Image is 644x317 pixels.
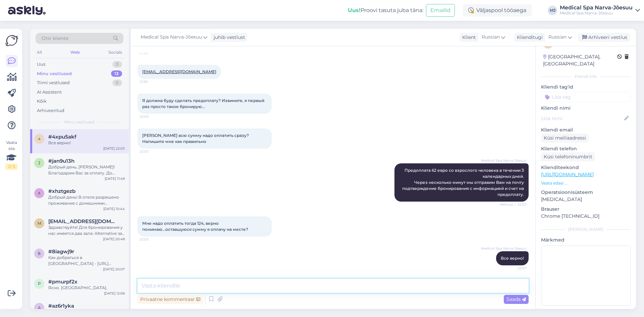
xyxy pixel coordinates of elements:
span: Otsi kliente [42,35,68,42]
p: Kliendi tag'id [541,84,631,91]
input: Lisa nimi [541,115,623,122]
span: Medical Spa Narva-Jõesuu [141,34,202,41]
div: Здравствуйте! Для бронирования у нас имеется два зала: Alternative зал - час 75 евро / на весь де... [48,224,125,236]
div: Vaata siia [5,140,17,170]
span: Medical Spa Narva-Jõesuu [481,246,527,251]
p: Klienditeekond [541,164,631,171]
div: MJ [548,6,557,15]
p: Märkmed [541,236,631,244]
span: Мне надо оплатить тогда 124, верно понимаю...оставшуюся сумму я оплачу на месте? [142,221,248,232]
p: Brauser [541,206,631,213]
a: Medical Spa Narva-JõesuuMedical Spa Narva-Jõesuu [560,5,640,16]
div: Küsi meiliaadressi [541,134,589,143]
div: Uus [37,61,45,68]
span: 22:02 [140,149,165,154]
span: #pmurpf2x [48,279,77,285]
span: Предоплата 62 евро со взрослого человека в течении 3 календарных дней. Через несколько минут мы о... [402,168,525,197]
span: #8iagwj9r [48,249,74,255]
div: Medical Spa Narva-Jõesuu [560,5,633,10]
span: 22:03 [140,237,165,242]
span: #xhztgezb [48,188,75,194]
span: #jan9u13h [48,158,74,164]
div: Väljaspool tööaega [463,4,532,16]
p: Kliendi telefon [541,145,631,152]
span: #az6r1yka [48,303,74,309]
div: [DATE] 11:49 [105,176,125,181]
button: Emailid [426,4,455,17]
div: Privaatne kommentaar [138,295,203,304]
div: Все верно! [48,140,125,146]
span: 22:07 [501,266,527,271]
div: All [36,48,43,57]
div: [DATE] 20:07 [103,267,125,272]
p: Kliendi email [541,126,631,134]
span: Minu vestlused [64,119,95,125]
div: Tiimi vestlused [37,80,70,86]
span: 21:58 [140,79,165,84]
div: juhib vestlust [211,34,245,41]
b: Uus! [348,7,361,13]
div: Kõik [37,98,47,105]
div: 0 [112,80,122,86]
div: Ясно. [GEOGRAPHIC_DATA]. [48,285,125,291]
div: AI Assistent [37,89,62,96]
div: 0 [112,61,122,68]
div: Minu vestlused [37,70,72,77]
span: j [38,160,40,165]
div: Arhiveeritud [37,107,64,114]
span: 22:00 [140,114,165,119]
div: Küsi telefoninumbrit [541,152,595,161]
span: 21:58 [140,50,165,55]
span: Medical Spa Narva-Jõesuu [481,158,527,163]
div: 2 / 3 [5,164,17,170]
span: Nähtud ✓ 22:02 [500,202,527,207]
span: Все верно! [501,256,524,261]
span: a [38,305,41,310]
div: Medical Spa Narva-Jõesuu [560,10,633,16]
div: 13 [111,70,122,77]
div: [DATE] 20:48 [103,236,125,242]
span: Saada [506,296,526,302]
span: Я должна буду сделать предоплату? Извините, я первый раз просто такое бронирую... [142,98,265,109]
span: x [38,191,41,196]
div: Kliendi info [541,73,631,80]
p: Vaata edasi ... [541,180,631,186]
span: Russian [482,34,500,41]
p: Chrome [TECHNICAL_ID] [541,213,631,220]
span: p [38,281,41,286]
span: 8 [38,251,41,256]
div: Добрый день! В отеле разрешено проживание с домашними животными. Доплата за домашнего питомца 20 ... [48,194,125,206]
span: m [38,221,41,226]
p: Operatsioonisüsteem [541,189,631,196]
p: Kliendi nimi [541,105,631,112]
div: Как добраться в [GEOGRAPHIC_DATA] - [URL][DOMAIN_NAME] [48,255,125,267]
a: [EMAIL_ADDRESS][DOMAIN_NAME] [142,69,216,74]
div: Добрый день, [PERSON_NAME]! Благодарим Вас за оплату. До встречи на отдыхе в [GEOGRAPHIC_DATA]! [48,164,125,176]
div: [PERSON_NAME] [541,226,631,232]
div: Proovi tasuta juba täna: [348,6,423,14]
a: [URL][DOMAIN_NAME] [541,171,594,177]
p: [MEDICAL_DATA] [541,196,631,203]
span: [PERSON_NAME] всю сумму надо оплатить сразу? Напишите мне как правильно [142,133,250,144]
span: 4 [38,136,41,141]
div: Web [69,48,81,57]
div: [DATE] 12:06 [104,291,125,296]
div: [DATE] 22:03 [103,146,125,151]
div: Arhiveeri vestlus [578,33,630,42]
div: Klienditugi [514,34,543,41]
img: Askly Logo [5,34,18,47]
span: #4xpu5akf [48,134,76,140]
input: Lisa tag [541,92,631,102]
div: [DATE] 10:44 [103,206,125,211]
div: Klient [460,34,476,41]
div: [GEOGRAPHIC_DATA], [GEOGRAPHIC_DATA] [543,53,617,67]
span: Russian [548,34,567,41]
div: Socials [107,48,123,57]
span: milaogirchuk@gmail.com [48,218,118,224]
